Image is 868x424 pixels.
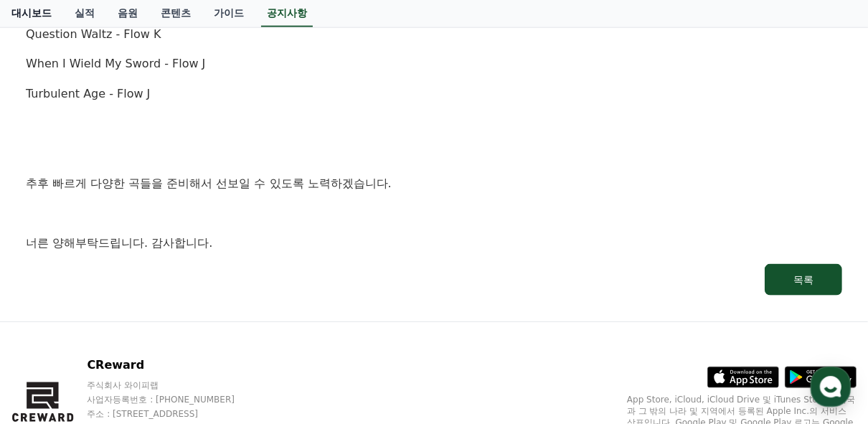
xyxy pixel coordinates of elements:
a: 목록 [26,264,842,296]
p: 주소 : [STREET_ADDRESS] [87,408,262,420]
p: Question Waltz - Flow K [26,25,842,44]
div: 목록 [793,273,813,287]
span: 홈 [45,326,54,338]
p: When I Wield My Sword - Flow J [26,55,842,73]
p: 너른 양해부탁드립니다. 감사합니다. [26,234,842,253]
span: 설정 [222,326,239,338]
a: 설정 [185,305,275,341]
p: 사업자등록번호 : [PHONE_NUMBER] [87,394,262,405]
a: 홈 [4,305,95,341]
a: 대화 [95,305,185,341]
button: 목록 [765,264,842,296]
p: 추후 빠르게 다양한 곡들을 준비해서 선보일 수 있도록 노력하겠습니다. [26,174,842,193]
p: 주식회사 와이피랩 [87,380,262,391]
span: 대화 [131,327,148,339]
p: CReward [87,357,262,374]
p: Turbulent Age - Flow J [26,85,842,103]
